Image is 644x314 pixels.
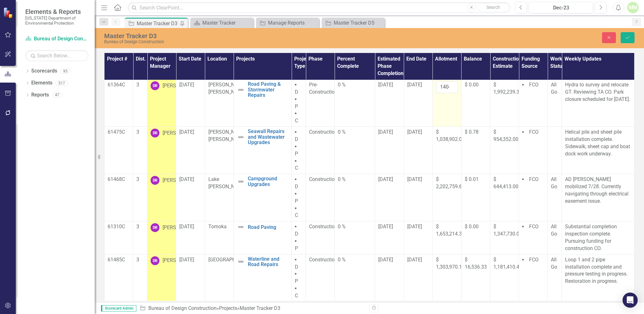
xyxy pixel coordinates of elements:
a: Waterline and Road Repairs [248,256,288,267]
span: All Go [551,224,557,237]
a: Projects [219,305,237,311]
div: DR [151,176,159,185]
a: Master Tracker D5 [323,19,383,27]
span: 3 [136,82,139,88]
img: Not Defined [237,86,245,94]
a: Bureau of Design Construction [25,35,88,43]
span: [DATE] [407,82,422,88]
div: 47 [52,92,62,98]
span: FCO [529,257,539,263]
div: DR [151,223,159,232]
div: Master Tracker D3 [240,305,280,311]
a: Reports [31,91,49,99]
span: [DATE] [378,257,393,263]
span: [DATE] [179,257,194,263]
div: 0 % [338,81,372,89]
p: 61485C [108,256,130,264]
span: [GEOGRAPHIC_DATA] [208,257,256,263]
span: 3 [136,257,139,263]
a: Campground Upgrades [248,176,288,187]
span: FCO [529,224,539,230]
a: Elements [31,79,52,87]
span: [PERSON_NAME] [PERSON_NAME] [208,82,246,95]
div: » » [140,305,365,312]
span: [DATE] [407,176,422,182]
p: Substantial completion inspection complete. Pursuing funding for construction CO. [565,223,631,252]
p: 61364C [108,81,130,89]
span: FCO [529,129,539,135]
p: Helical pile and sheet pile installation complete. Sidewalk, sheet cap and boat dock work underway. [565,129,631,157]
span: P [295,103,298,109]
span: C [295,118,298,124]
span: D [295,264,298,270]
span: $ 0.01 [465,176,479,182]
span: [DATE] [378,176,393,182]
span: [DATE] [407,129,422,135]
div: DR [151,129,159,137]
div: 0 % [338,223,372,230]
span: $ 1,653,214.35 [436,224,465,237]
span: $ 1,181,410.45 [493,257,522,270]
span: D [295,136,298,142]
span: All Go [551,82,557,95]
span: $ 0.00 [465,82,479,88]
span: [DATE] [378,82,393,88]
span: Construction [309,224,337,230]
div: [PERSON_NAME] [163,177,200,184]
input: Search Below... [25,50,88,61]
button: Dec-23 [529,2,593,13]
span: All Go [551,257,557,270]
input: Search ClearPoint... [128,2,510,13]
img: Not Defined [237,178,245,185]
div: 0 % [338,256,372,264]
span: [DATE] [407,224,422,230]
span: $ 1,038,902.00 [436,129,465,142]
span: $ 1,347,730.00 [493,224,522,237]
div: [PERSON_NAME] [163,130,200,137]
span: P [295,198,298,204]
a: Seawall Repairs and Wastewater Upgrades [248,129,288,145]
span: [DATE] [407,257,422,263]
button: MM [627,2,639,13]
div: Master Tracker D3 [137,20,178,27]
span: P [295,245,298,251]
p: Loop 1 and 2 pipe installation complete and pressure testing in progress. Restoration in progress. [565,256,631,285]
div: Bureau of Design Construction [104,39,402,44]
span: D [295,231,298,237]
a: Bureau of Design Construction [148,305,217,311]
div: [PERSON_NAME] [163,82,200,90]
span: $ 0.00 [465,224,479,230]
span: $ 2,202,759.61 [436,176,465,189]
span: Construction [309,257,337,263]
span: D [295,89,298,95]
span: Construction [309,176,337,182]
div: 0 % [338,129,372,136]
div: Manage Reports [268,19,318,27]
span: Tomoka [208,224,227,230]
span: C [295,165,298,171]
span: P [295,151,298,157]
div: [PERSON_NAME] [163,257,200,264]
div: DR [151,256,159,265]
span: Scorecard Admin [101,305,136,311]
p: 61468C [108,176,130,183]
span: $ 16,536.33 [465,257,487,270]
img: ClearPoint Strategy [3,7,14,18]
div: Open Intercom Messenger [623,293,638,308]
span: C [295,212,298,218]
span: Construction [309,129,337,135]
p: Hydra to survey and relocate GT. Reviewing TA CO. Park closure scheduled for [DATE]. [565,81,631,103]
span: $ 644,413.00 [493,176,518,189]
div: Master Tracker D5 [334,19,383,27]
div: Master Tracker D3 [104,32,402,39]
span: Pre-Construction [309,82,337,95]
small: [US_STATE] Department of Environmental Protection [25,15,88,26]
span: 3 [136,176,139,182]
span: D [295,183,298,189]
div: Master Tracker [202,19,252,27]
div: DR [151,81,159,90]
span: [DATE] [179,224,194,230]
span: $ 0.78 [465,129,479,135]
span: All Go [551,176,557,189]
